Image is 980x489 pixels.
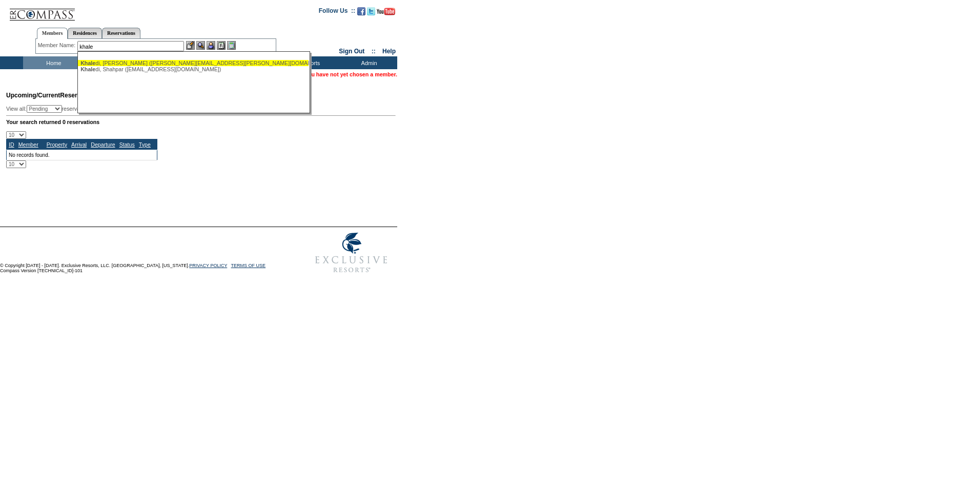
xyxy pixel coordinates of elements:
a: TERMS OF USE [231,263,266,268]
div: di, [PERSON_NAME] ([PERSON_NAME][EMAIL_ADDRESS][PERSON_NAME][DOMAIN_NAME]) [80,60,306,66]
div: di, Shahpar ([EMAIL_ADDRESS][DOMAIN_NAME]) [80,66,306,72]
a: Property [47,141,67,148]
span: Reservations [6,92,99,99]
img: View [196,41,205,50]
a: Departure [91,141,115,148]
div: Member Name: [38,41,77,50]
a: Follow us on Twitter [367,10,375,16]
a: Become our fan on Facebook [357,10,365,16]
td: Admin [338,56,397,69]
a: Help [382,48,396,55]
img: Become our fan on Facebook [357,7,365,15]
div: View all: reservations owned by: [6,105,260,113]
img: Subscribe to our YouTube Channel [377,8,395,15]
a: Subscribe to our YouTube Channel [377,10,395,16]
a: Residences [68,28,102,38]
a: Arrival [71,141,87,148]
img: b_calculator.gif [227,41,236,50]
img: Reservations [217,41,226,50]
img: Follow us on Twitter [367,7,375,15]
a: Sign Out [339,48,364,55]
a: Reservations [102,28,140,38]
a: Members [37,28,68,39]
img: Impersonate [207,41,215,50]
span: Khale [80,66,95,72]
a: Type [139,141,151,148]
td: Home [23,56,82,69]
a: PRIVACY POLICY [189,263,227,268]
a: ID [9,141,14,148]
div: Your search returned 0 reservations [6,119,396,125]
td: No records found. [7,150,157,160]
td: Follow Us :: [319,6,355,18]
span: Khale [80,60,95,66]
a: Status [119,141,135,148]
span: Upcoming/Current [6,92,60,99]
img: Exclusive Resorts [305,227,397,278]
img: b_edit.gif [186,41,195,50]
span: :: [372,48,376,55]
span: You have not yet chosen a member. [305,71,397,77]
a: Member [18,141,38,148]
